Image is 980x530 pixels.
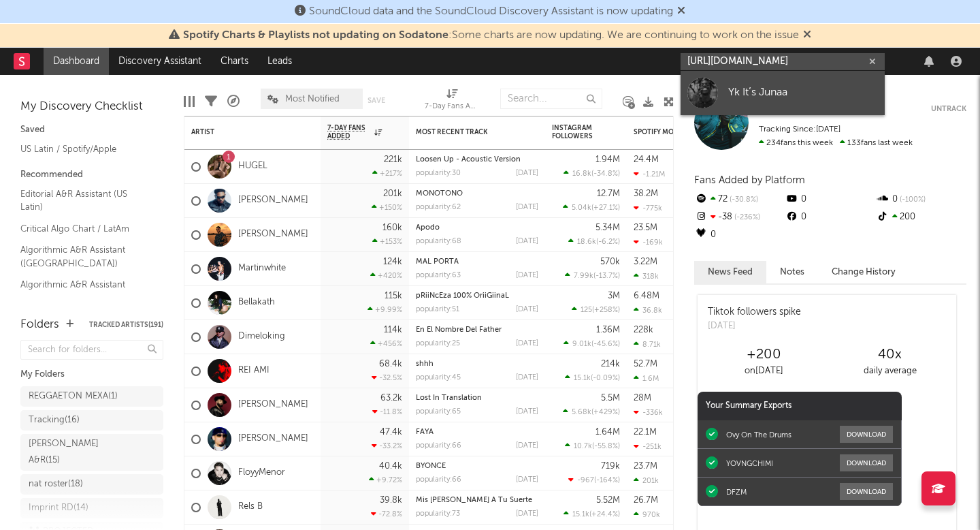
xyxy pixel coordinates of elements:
[20,277,150,305] a: Algorithmic A&R Assistant ([GEOGRAPHIC_DATA])
[416,394,538,402] div: Lost In Translation
[238,331,285,343] a: Dimeloking
[238,297,275,309] a: Bellakath
[593,409,618,416] span: +429 %
[563,510,620,518] div: ( )
[516,442,538,450] div: [DATE]
[898,196,926,204] span: -100 %
[367,305,402,314] div: +9.99 %
[29,388,118,405] div: REGGAETON MEXA ( 1 )
[416,510,460,518] div: popularity: 73
[634,394,651,403] div: 28M
[370,271,402,280] div: +420 %
[595,428,620,437] div: 1.64M
[238,467,285,479] a: FloyyMenor
[785,191,875,208] div: 0
[516,272,538,279] div: [DATE]
[416,463,538,470] div: BYONCE
[701,347,827,363] div: +200
[500,89,602,109] input: Search...
[516,476,538,484] div: [DATE]
[183,30,799,41] span: : Some charts are now updating. We are continuing to work on the issue
[876,208,966,226] div: 200
[20,498,163,518] a: Imprint RD(14)
[563,203,620,212] div: ( )
[383,258,402,266] div: 124k
[726,458,773,468] div: YOVNGCHIMI
[89,322,163,328] button: Tracked Artists(191)
[372,203,402,212] div: +150 %
[372,237,402,246] div: +153 %
[634,510,660,519] div: 970k
[634,128,736,136] div: Spotify Monthly Listeners
[20,99,163,115] div: My Discovery Checklist
[416,360,434,368] a: shhh
[369,476,402,484] div: +9.72 %
[20,243,150,270] a: Algorithmic A&R Assistant ([GEOGRAPHIC_DATA])
[416,374,461,381] div: popularity: 45
[238,501,263,513] a: Rels B
[827,347,953,363] div: 40 x
[634,408,663,417] div: -336k
[372,407,402,416] div: -11.8 %
[516,340,538,347] div: [DATE]
[384,326,402,334] div: 114k
[416,326,502,334] a: En El Nombre Del Father
[595,223,620,232] div: 5.34M
[20,434,163,471] a: [PERSON_NAME] A&R(15)
[681,71,885,115] a: Yk It’s Junaa
[384,155,402,164] div: 221k
[600,258,620,266] div: 570k
[416,224,538,232] div: Apodo
[634,170,665,178] div: -1.21M
[20,367,163,383] div: My Folders
[634,306,662,315] div: 36.8k
[574,443,592,450] span: 10.7k
[634,340,661,349] div: 8.71k
[572,170,591,178] span: 16.8k
[818,261,909,283] button: Change History
[327,124,371,140] span: 7-Day Fans Added
[572,341,591,348] span: 9.01k
[29,436,125,469] div: [PERSON_NAME] A&R ( 15 )
[701,363,827,379] div: on [DATE]
[563,407,620,416] div: ( )
[581,307,592,314] span: 125
[238,399,308,411] a: [PERSON_NAME]
[601,360,620,369] div: 214k
[425,82,479,121] div: 7-Day Fans Added (7-Day Fans Added)
[596,477,618,484] span: -164 %
[20,474,163,495] a: nat roster(18)
[931,102,966,116] button: Untrack
[577,238,596,246] span: 18.6k
[876,191,966,208] div: 0
[574,375,591,382] span: 15.1k
[238,263,286,275] a: Martinwhite
[634,374,659,383] div: 1.6M
[516,408,538,416] div: [DATE]
[416,497,532,504] a: Mis [PERSON_NAME] A Tu Suerte
[416,340,460,347] div: popularity: 25
[516,170,538,177] div: [DATE]
[634,189,658,198] div: 38.2M
[759,139,833,147] span: 234 fans this week
[20,221,150,236] a: Critical Algo Chart / LatAm
[594,307,618,314] span: +258 %
[258,48,301,75] a: Leads
[785,208,875,226] div: 0
[593,341,618,348] span: -45.6 %
[572,409,591,416] span: 5.68k
[565,441,620,450] div: ( )
[416,394,482,402] a: Lost In Translation
[516,510,538,518] div: [DATE]
[577,477,594,484] span: -967
[416,306,459,313] div: popularity: 51
[634,428,657,437] div: 22.1M
[20,122,163,138] div: Saved
[694,208,785,226] div: -38
[634,326,653,334] div: 228k
[595,155,620,164] div: 1.94M
[370,339,402,348] div: +456 %
[109,48,211,75] a: Discovery Assistant
[634,462,657,471] div: 23.7M
[372,169,402,178] div: +217 %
